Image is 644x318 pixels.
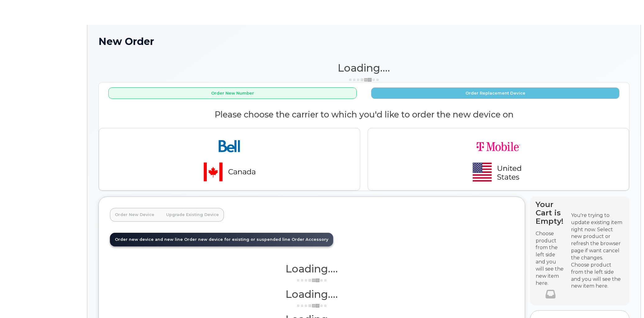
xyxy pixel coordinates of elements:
div: You're trying to update existing item right now. Select new product or refresh the browser page i... [571,212,624,262]
h4: Your Cart is Empty! [536,200,565,225]
h1: Loading.... [110,289,514,300]
span: Order Accessory [292,237,328,242]
span: Order new device for existing or suspended line [184,237,290,242]
img: ajax-loader-3a6953c30dc77f0bf724df975f13086db4f4c1262e45940f03d1251963f1bf2e.gif [296,278,327,283]
h1: Loading.... [98,62,629,73]
a: Upgrade Existing Device [161,208,224,222]
p: Choose product from the left side and you will see the new item here. [536,230,565,287]
h1: New Order [98,36,629,47]
img: bell-18aeeabaf521bd2b78f928a02ee3b89e57356879d39bd386a17a7cccf8069aed.png [186,133,273,185]
button: Order New Number [108,87,357,99]
h2: Please choose the carrier to which you'd like to order the new device on [99,110,629,119]
img: ajax-loader-3a6953c30dc77f0bf724df975f13086db4f4c1262e45940f03d1251963f1bf2e.gif [348,77,379,82]
button: Order Replacement Device [371,87,619,99]
span: Order new device and new line [115,237,183,242]
img: ajax-loader-3a6953c30dc77f0bf724df975f13086db4f4c1262e45940f03d1251963f1bf2e.gif [296,303,327,308]
img: t-mobile-78392d334a420d5b7f0e63d4fa81f6287a21d394dc80d677554bb55bbab1186f.png [455,133,542,185]
a: Order New Device [110,208,159,222]
div: Choose product from the left side and you will see the new item here. [571,262,624,290]
h1: Loading.... [110,263,514,274]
